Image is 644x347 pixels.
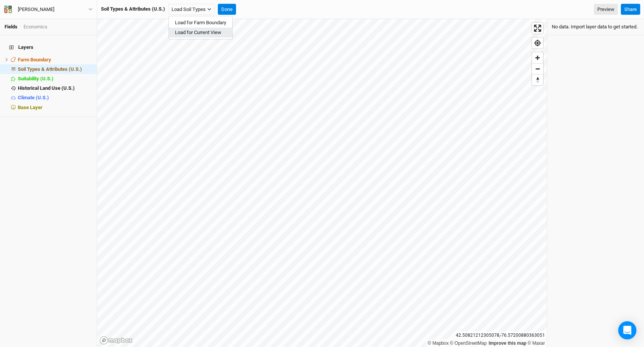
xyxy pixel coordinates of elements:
button: Reset bearing to north [532,74,543,85]
div: 42.50821212305078 , -76.57200880363051 [454,331,547,339]
span: Farm Boundary [18,57,51,63]
button: Zoom in [532,52,543,63]
a: Preview [594,4,618,15]
a: OpenStreetMap [450,341,487,346]
a: Improve this map [489,341,526,346]
div: Soil Types & Attributes (U.S.) [101,6,165,13]
span: Reset bearing to north [532,75,543,85]
div: Clea Weiss [18,6,54,13]
div: Climate (U.S.) [18,95,92,101]
button: Share [621,4,640,15]
div: Historical Land Use (U.S.) [18,85,92,91]
div: Open Intercom Messenger [618,321,636,339]
div: Soil Types & Attributes (U.S.) [18,66,92,72]
div: [PERSON_NAME] [18,6,54,13]
a: Mapbox [428,341,449,346]
div: No data. Import layer data to get started. [547,19,644,35]
button: Find my location [532,38,543,48]
span: Suitability (U.S.) [18,76,54,81]
span: Climate (U.S.) [18,95,49,100]
span: Historical Land Use (U.S.) [18,85,75,91]
a: Mapbox logo [99,336,133,345]
div: Economics [24,23,47,30]
button: Enter fullscreen [532,23,543,34]
button: Load for Current View [169,28,232,38]
div: Suitability (U.S.) [18,76,92,82]
a: Maxar [527,341,545,346]
div: Farm Boundary [18,57,92,63]
button: Load Soil Types [168,4,215,15]
button: Load for Farm Boundary [169,18,232,28]
h4: Layers [5,40,92,55]
a: Fields [5,24,17,30]
span: Soil Types & Attributes (U.S.) [18,66,82,72]
div: Base Layer [18,105,92,111]
button: [PERSON_NAME] [4,5,93,14]
button: Done [218,4,236,15]
button: Zoom out [532,63,543,74]
span: Base Layer [18,105,43,110]
canvas: Map [97,19,547,347]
